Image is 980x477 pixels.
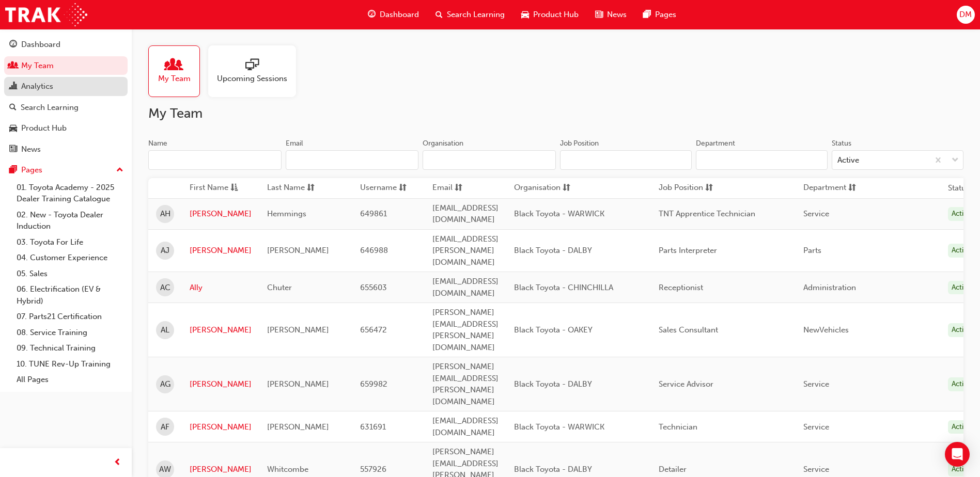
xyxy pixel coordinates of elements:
h2: My Team [148,105,963,122]
div: Department [696,138,735,149]
span: AG [160,378,170,390]
span: Pages [655,9,676,21]
div: Active [948,207,975,221]
a: 07. Parts21 Certification [12,309,128,325]
a: My Team [4,56,128,75]
div: Status [832,138,851,149]
span: AC [160,282,170,294]
span: Sales Consultant [659,325,718,335]
a: news-iconNews [587,4,635,25]
a: [PERSON_NAME] [190,421,252,433]
div: Name [148,138,167,149]
span: My Team [158,73,191,85]
a: Upcoming Sessions [208,45,304,97]
span: sorting-icon [399,182,407,195]
a: guage-iconDashboard [360,4,427,25]
button: Pages [4,161,128,180]
span: sorting-icon [455,182,462,195]
button: Last Namesorting-icon [267,182,324,195]
span: Black Toyota - OAKEY [514,325,593,335]
div: Product Hub [21,122,67,134]
span: 649861 [360,209,387,218]
span: 646988 [360,246,388,255]
a: [PERSON_NAME] [190,464,252,475]
span: Whitcombe [267,465,308,474]
a: Search Learning [4,98,128,117]
button: Emailsorting-icon [432,182,489,195]
button: Organisationsorting-icon [514,182,571,195]
div: Active [948,420,975,434]
div: Job Position [560,138,599,149]
button: First Nameasc-icon [190,182,246,195]
span: prev-icon [114,456,121,469]
span: Service [803,379,829,389]
div: Active [948,323,975,337]
span: News [607,9,627,21]
div: Active [948,377,975,391]
span: sorting-icon [307,182,315,195]
a: [PERSON_NAME] [190,245,252,257]
input: Name [148,150,282,170]
a: 10. TUNE Rev-Up Training [12,356,128,372]
span: Organisation [514,182,561,195]
span: Black Toyota - WARWICK [514,422,604,432]
span: Job Position [659,182,703,195]
input: Job Position [560,150,692,170]
a: Dashboard [4,35,128,54]
span: up-icon [116,164,123,177]
div: Search Learning [21,102,79,114]
span: news-icon [595,8,603,21]
div: Email [286,138,303,149]
span: pages-icon [9,166,17,175]
span: Black Toyota - DALBY [514,246,592,255]
span: Last Name [267,182,305,195]
a: News [4,140,128,159]
img: Trak [5,3,87,26]
span: chart-icon [9,82,17,91]
span: TNT Apprentice Technician [659,209,755,218]
a: [PERSON_NAME] [190,208,252,220]
span: 631691 [360,422,386,432]
a: Ally [190,282,252,294]
button: DashboardMy TeamAnalyticsSearch LearningProduct HubNews [4,33,128,161]
div: Dashboard [21,39,60,51]
span: DM [959,9,972,21]
a: [PERSON_NAME] [190,324,252,336]
span: Black Toyota - DALBY [514,465,592,474]
span: news-icon [9,145,17,154]
div: Analytics [21,81,53,92]
span: AJ [161,245,169,257]
span: 659982 [360,379,387,389]
span: Receptionist [659,283,703,292]
input: Email [286,150,419,170]
div: Active [948,463,975,476]
span: Department [803,182,846,195]
button: Usernamesorting-icon [360,182,417,195]
span: [PERSON_NAME] [267,325,329,335]
span: guage-icon [368,8,376,21]
span: AW [159,464,171,475]
span: [EMAIL_ADDRESS][DOMAIN_NAME] [432,203,499,225]
span: people-icon [167,58,181,73]
a: pages-iconPages [635,4,685,25]
span: Technician [659,422,697,432]
div: Active [837,154,859,166]
a: 03. Toyota For Life [12,234,128,250]
a: car-iconProduct Hub [513,4,587,25]
span: AH [160,208,170,220]
a: My Team [148,45,208,97]
a: 04. Customer Experience [12,250,128,266]
span: Parts [803,246,821,255]
span: Username [360,182,397,195]
span: [EMAIL_ADDRESS][DOMAIN_NAME] [432,277,499,298]
span: down-icon [952,154,959,167]
span: AF [161,421,169,433]
span: [PERSON_NAME][EMAIL_ADDRESS][PERSON_NAME][DOMAIN_NAME] [432,308,499,352]
button: Job Positionsorting-icon [659,182,715,195]
input: Department [696,150,828,170]
span: [PERSON_NAME] [267,379,329,389]
span: car-icon [9,124,17,133]
button: Departmentsorting-icon [803,182,860,195]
